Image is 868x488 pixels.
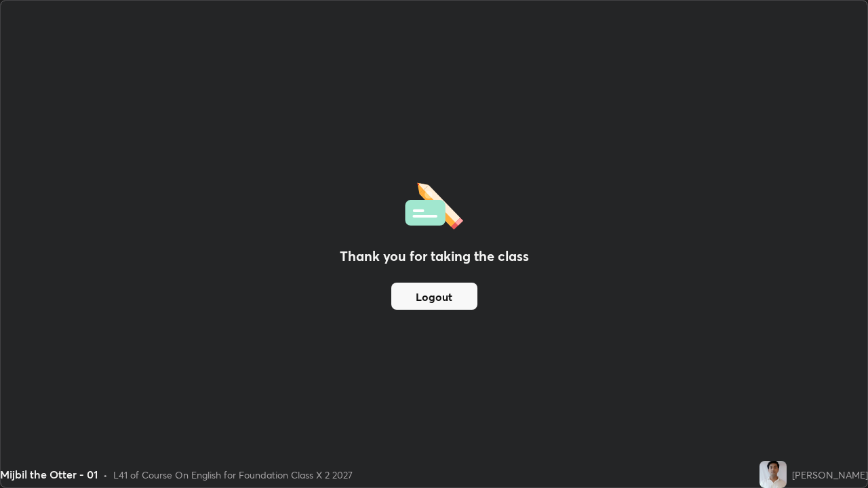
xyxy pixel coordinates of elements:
[759,461,787,488] img: 40f60ab98aea4b96af81fb3ee7198ce3.jpg
[391,283,477,310] button: Logout
[103,468,108,482] div: •
[792,468,868,482] div: [PERSON_NAME]
[113,468,353,482] div: L41 of Course On English for Foundation Class X 2 2027
[340,246,529,266] h2: Thank you for taking the class
[405,178,463,230] img: offlineFeedback.1438e8b3.svg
